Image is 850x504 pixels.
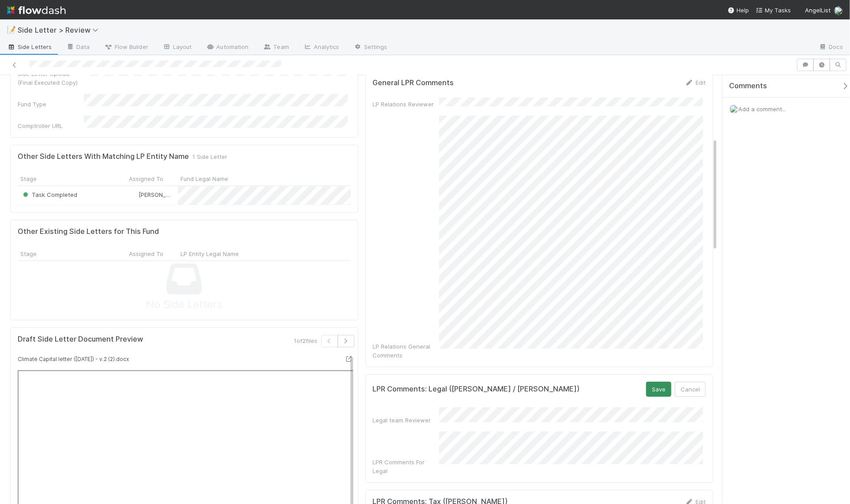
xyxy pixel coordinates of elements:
[756,7,791,14] span: My Tasks
[373,385,580,394] h5: LPR Comments: Legal ([PERSON_NAME] / [PERSON_NAME])
[20,249,37,258] span: Stage
[18,121,84,130] div: Comptroller URL
[18,26,103,34] span: Side Letter > Review
[129,249,163,258] span: Assigned To
[130,191,137,198] img: avatar_6177bb6d-328c-44fd-b6eb-4ffceaabafa4.png
[139,191,183,198] span: [PERSON_NAME]
[738,105,786,113] span: Add a comment...
[181,249,239,258] span: LP Entity Legal Name
[730,105,738,113] img: avatar_6177bb6d-328c-44fd-b6eb-4ffceaabafa4.png
[21,191,77,198] span: Task Completed
[294,336,318,345] span: 1 of 2 files
[18,335,143,344] h5: Draft Side Letter Document Preview
[146,297,222,313] span: No Side Letters
[18,100,84,109] div: Fund Type
[7,42,52,51] span: Side Letters
[59,41,97,55] a: Data
[812,41,850,55] a: Docs
[18,356,129,362] small: Climate Capital letter ([DATE]) - v.2 (2).docx
[756,6,791,15] a: My Tasks
[373,100,439,109] div: LP Relations Reviewer
[155,41,199,55] a: Layout
[181,174,228,183] span: Fund Legal Name
[192,152,227,161] span: 1 Side Letter
[130,190,173,199] div: [PERSON_NAME]
[805,7,831,14] span: AngelList
[20,174,37,183] span: Stage
[18,152,189,161] h5: Other Side Letters With Matching LP Entity Name
[373,416,439,425] div: Legal team Reviewer
[373,79,454,87] h5: General LPR Comments
[728,6,749,15] div: Help
[373,458,439,475] div: LPR Comments For Legal
[675,382,706,397] button: Cancel
[97,41,155,55] a: Flow Builder
[296,41,346,55] a: Analytics
[646,382,671,397] button: Save
[21,190,77,199] div: Task Completed
[129,174,163,183] span: Assigned To
[373,342,439,360] div: LP Relations General Comments
[834,6,843,15] img: avatar_6177bb6d-328c-44fd-b6eb-4ffceaabafa4.png
[729,82,767,90] span: Comments
[18,227,159,236] h5: Other Existing Side Letters for This Fund
[7,3,66,18] img: logo-inverted-e16ddd16eac7371096b0.svg
[104,42,148,51] span: Flow Builder
[256,41,296,55] a: Team
[18,69,84,87] div: Side Letter Upload (Final Executed Copy)
[685,79,706,86] a: Edit
[7,26,16,34] span: 📝
[346,41,395,55] a: Settings
[199,41,256,55] a: Automation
